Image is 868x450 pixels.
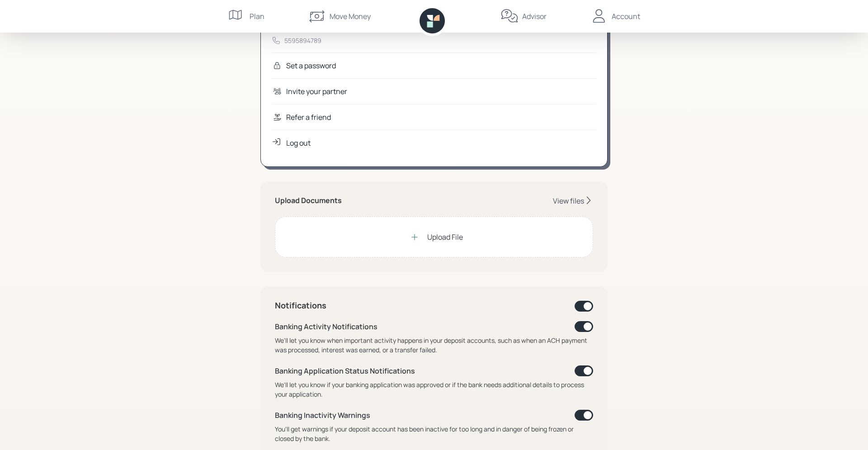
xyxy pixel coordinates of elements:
div: You'll get warnings if your deposit account has been inactive for too long and in danger of being... [275,424,593,443]
div: 5595894789 [284,36,321,45]
h4: Notifications [275,301,326,311]
div: We'll let you know if your banking application was approved or if the bank needs additional detai... [275,380,593,399]
div: Banking Activity Notifications [275,321,377,332]
div: Banking Application Status Notifications [275,365,415,376]
div: Invite your partner [286,86,347,97]
div: We'll let you know when important activity happens in your deposit accounts, such as when an ACH ... [275,336,593,355]
div: Set a password [286,60,336,71]
div: Refer a friend [286,112,331,123]
div: Advisor [522,11,547,22]
div: Plan [250,11,264,22]
div: View files [553,196,584,206]
div: Banking Inactivity Warnings [275,410,370,421]
div: Account [612,11,640,22]
h5: Upload Documents [275,196,342,205]
div: Upload File [427,232,463,242]
div: Log out [286,137,311,148]
div: Move Money [330,11,371,22]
